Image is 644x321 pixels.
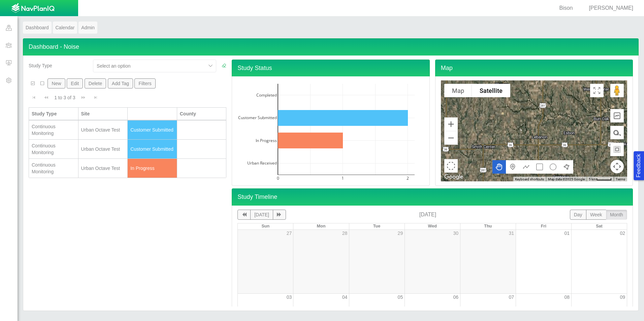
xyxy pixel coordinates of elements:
a: Terms [616,177,625,181]
div: In Progress [130,165,174,172]
span: Study Type [29,63,52,68]
button: Delete [85,78,106,88]
span: 5 km [589,177,596,181]
div: Study Type [32,110,75,117]
a: Admin [78,22,97,34]
div: 1 to 3 of 3 [52,94,78,104]
h4: Study Timeline [232,188,633,206]
button: Elevation [610,109,624,122]
div: Site [81,110,125,117]
img: Google [443,173,465,181]
span: Sat [596,224,603,228]
button: Show street map [444,84,472,97]
span: Thu [484,224,492,228]
div: Pagination [29,91,226,104]
div: Status [130,110,174,117]
td: Continuous Monitoring [29,140,78,159]
a: 29 [398,230,403,236]
a: Calendar [53,22,77,34]
span: Bison [559,5,573,11]
a: 03 [287,294,292,300]
td: In Progress [128,159,177,178]
a: 01 [564,230,570,236]
button: Draw a circle [546,160,560,174]
button: Draw a polygon [560,160,573,174]
span: Wed [428,224,437,228]
a: 09 [620,294,625,300]
a: 07 [509,294,514,300]
a: Dashboard [23,22,52,34]
td: Urban Octave Test [78,140,128,159]
div: Urban Octave Test [81,146,125,152]
h4: Map [435,60,633,77]
td: Continuous Monitoring [29,159,78,178]
button: Zoom out [444,131,458,145]
button: Keyboard shortcuts [515,177,544,182]
button: Map Scale: 5 km per 42 pixels [587,177,614,181]
button: Draw a multipoint line [519,160,533,174]
a: 08 [564,294,570,300]
button: Select area [444,159,458,173]
a: 31 [509,230,514,236]
button: Zoom in [444,117,458,131]
a: 05 [398,294,403,300]
h4: Study Status [232,60,429,77]
span: Fri [541,224,546,228]
div: [PERSON_NAME] [581,4,636,12]
a: 27 [287,230,292,236]
span: Map data ©2025 Google [548,177,585,181]
div: Continuous Monitoring [32,142,75,156]
h4: Dashboard - Noise [23,38,639,56]
td: Customer Submitted [128,120,177,140]
button: Map camera controls [610,160,624,173]
a: 30 [453,230,459,236]
a: Open this area in Google Maps (opens a new window) [443,173,465,181]
button: Measure [610,126,624,139]
div: County [180,110,224,117]
th: Status [128,107,177,120]
button: Draw a rectangle [533,160,546,174]
div: Urban Octave Test [81,165,125,172]
button: Add a marker [506,160,519,174]
div: Continuous Monitoring [32,123,75,137]
span: [DATE] [419,212,436,217]
th: County [177,107,227,120]
span: Mon [317,224,326,228]
button: week [586,210,606,220]
th: Site [78,107,128,120]
button: Toggle Fullscreen in browser window [590,84,604,97]
td: Urban Octave Test [78,159,128,178]
button: Drag Pegman onto the map to open Street View [610,84,624,97]
span: [PERSON_NAME] [589,5,633,11]
button: Add Tag [108,78,133,88]
a: 06 [453,294,459,300]
span: Tue [373,224,380,228]
img: UrbanGroupSolutionsTheme$USG_Images$logo.png [11,3,55,14]
button: month [606,210,627,220]
button: Show satellite imagery [472,84,510,97]
td: Customer Submitted [128,140,177,159]
td: Urban Octave Test [78,120,128,140]
a: 04 [342,294,348,300]
button: Move the map [492,160,506,174]
button: Edit [67,78,83,88]
button: New [47,78,65,88]
div: Customer Submitted [130,146,174,152]
button: [DATE] [250,210,273,220]
div: Urban Octave Test [81,127,125,133]
button: Feedback [634,151,644,180]
button: previous [237,210,250,220]
span: Sun [261,224,269,228]
a: 28 [342,230,348,236]
td: Continuous Monitoring [29,120,78,140]
a: Clear Filters [222,62,226,69]
div: Customer Submitted [130,127,174,133]
button: day [570,210,586,220]
th: Study Type [29,107,78,120]
a: 02 [620,230,625,236]
button: Measure [610,143,624,156]
button: next [273,210,286,220]
div: Continuous Monitoring [32,162,75,175]
button: Filters [134,78,156,88]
